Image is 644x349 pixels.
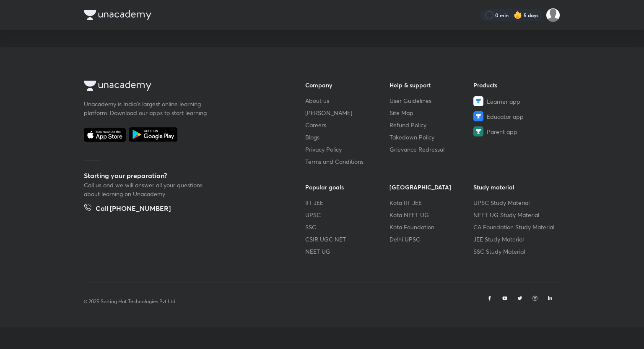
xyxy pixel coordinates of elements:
p: Unacademy is India’s largest online learning platform. Download our apps to start learning [84,100,210,117]
a: User Guidelines [390,96,474,105]
p: © 2025 Sorting Hat Technologies Pvt Ltd [84,298,175,305]
h6: Company [305,81,390,89]
a: IIT JEE [305,198,390,207]
a: Takedown Policy [390,133,474,142]
a: JEE Study Material [473,235,558,244]
img: Company Logo [84,81,151,91]
a: CA Foundation Study Material [473,223,558,231]
span: Learner app [487,97,520,106]
h6: Help & support [390,81,474,89]
a: SSC [305,223,390,231]
h5: Starting your preparation? [84,171,278,181]
a: About us [305,96,390,105]
h6: [GEOGRAPHIC_DATA] [390,183,474,192]
a: Kota Foundation [390,223,474,231]
img: streak [514,11,522,19]
a: NEET UG Study Material [473,210,558,219]
h6: Products [473,81,558,89]
a: NEET UG [305,247,390,256]
img: Learner app [473,96,483,106]
a: [PERSON_NAME] [305,108,390,117]
span: Careers [305,121,326,129]
a: UPSC Study Material [473,198,558,207]
a: Terms and Conditions [305,157,390,166]
a: SSC Study Material [473,247,558,256]
a: Educator app [473,111,558,121]
a: Blogs [305,133,390,142]
h5: Call [PHONE_NUMBER] [96,203,171,215]
a: Privacy Policy [305,145,390,154]
span: Parent app [487,127,517,136]
img: Parent app [473,126,483,136]
span: Educator app [487,112,524,121]
h6: Popular goals [305,183,390,192]
a: Kota NEET UG [390,210,474,219]
img: Educator app [473,111,483,121]
img: Company Logo [84,10,151,20]
a: Company Logo [84,81,278,93]
a: Kota IIT JEE [390,198,474,207]
a: Refund Policy [390,121,474,129]
a: CSIR UGC NET [305,235,390,244]
a: Site Map [390,108,474,117]
a: Learner app [473,96,558,106]
a: UPSC [305,210,390,219]
a: Careers [305,121,390,129]
a: Parent app [473,126,558,136]
img: Nitin [546,8,560,22]
a: Call [PHONE_NUMBER] [84,203,171,215]
a: Grievance Redressal [390,145,474,154]
a: Delhi UPSC [390,235,474,244]
p: Call us and we will answer all your questions about learning on Unacademy [84,181,210,198]
h6: Study material [473,183,558,192]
